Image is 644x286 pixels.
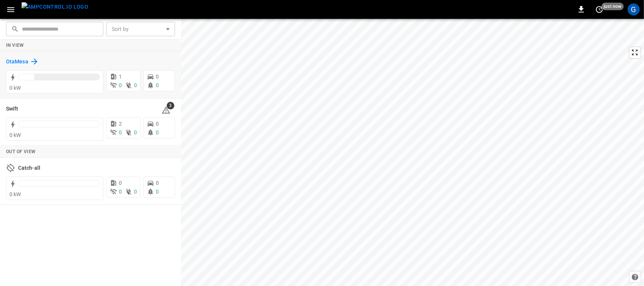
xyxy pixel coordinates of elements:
button: set refresh interval [593,3,606,15]
span: 0 [156,129,159,135]
span: 0 [156,121,159,127]
span: 0 [134,129,137,135]
span: 0 [119,129,122,135]
span: 1 [119,74,122,80]
div: profile-icon [628,3,640,15]
strong: Out of View [6,149,35,154]
span: 0 [134,82,137,88]
span: 0 kW [9,191,21,197]
img: ampcontrol.io logo [22,2,88,12]
span: 0 kW [9,132,21,138]
span: 2 [119,121,122,127]
h6: Catch-all [18,164,40,172]
span: 0 [119,82,122,88]
span: 0 [134,189,137,195]
span: 3 [167,102,174,109]
span: 0 [156,180,159,186]
span: 0 [119,180,122,186]
span: 0 [156,82,159,88]
strong: In View [6,43,24,48]
span: 0 [156,74,159,80]
h6: Swift [6,105,18,113]
span: just now [602,3,624,10]
span: 0 [156,189,159,195]
span: 0 kW [9,85,21,91]
h6: OtaMesa [6,58,28,66]
span: 0 [119,189,122,195]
